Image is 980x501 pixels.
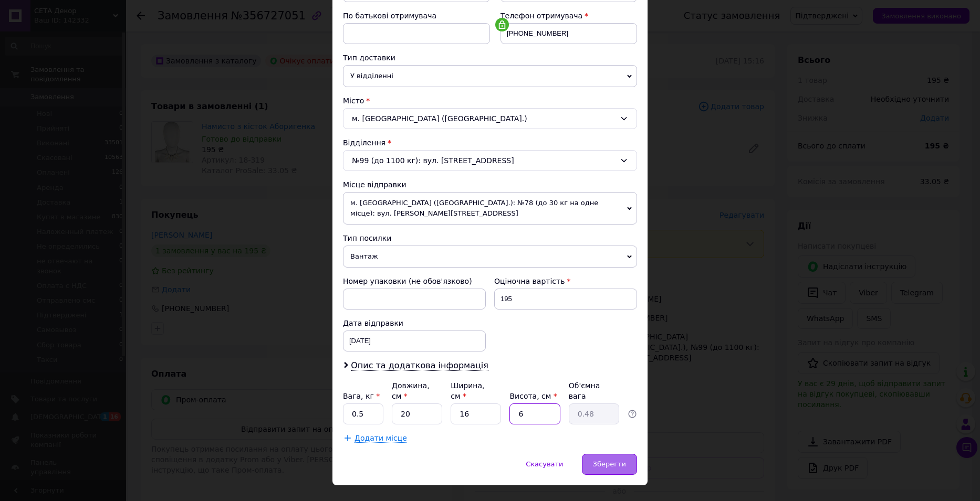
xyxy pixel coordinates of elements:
[343,95,637,106] div: Місто
[501,23,637,44] input: +380
[509,392,557,400] label: Висота, см
[343,246,637,268] span: Вантаж
[343,318,486,328] div: Дата відправки
[343,54,395,62] span: Тип доставки
[501,12,582,20] span: Телефон отримувача
[343,192,637,225] span: м. [GEOGRAPHIC_DATA] ([GEOGRAPHIC_DATA].): №78 (до 30 кг на одне місце): вул. [PERSON_NAME][STREE...
[593,460,626,468] span: Зберегти
[343,65,637,87] span: У відділенні
[343,137,637,148] div: Відділення
[343,108,637,129] div: м. [GEOGRAPHIC_DATA] ([GEOGRAPHIC_DATA].)
[343,180,406,189] span: Місце відправки
[526,460,563,468] span: Скасувати
[569,380,619,401] div: Об'ємна вага
[451,381,484,400] label: Ширина, см
[355,434,407,443] span: Додати місце
[392,381,430,400] label: Довжина, см
[343,150,637,171] div: №99 (до 1100 кг): вул. [STREET_ADDRESS]
[343,234,391,242] span: Тип посилки
[343,276,486,286] div: Номер упаковки (не обов'язково)
[343,392,380,400] label: Вага, кг
[343,12,436,20] span: По батькові отримувача
[494,276,637,286] div: Оціночна вартість
[351,360,488,371] span: Опис та додаткова інформація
